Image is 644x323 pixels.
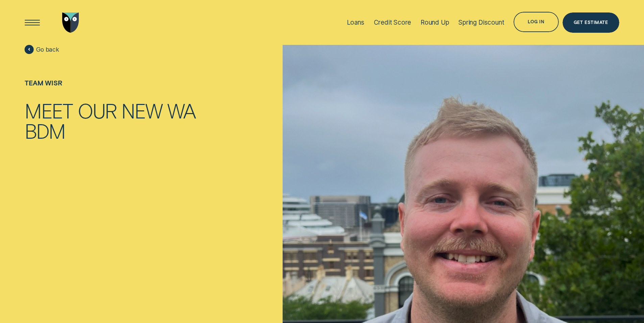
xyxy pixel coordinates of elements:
div: new [121,100,162,120]
div: Meet [25,100,73,120]
div: Team Wisr [25,79,195,87]
h1: Meet our new WA BDM [25,100,195,141]
div: Loans [347,19,364,26]
div: Credit Score [374,19,411,26]
button: Open Menu [22,12,43,33]
button: Log in [514,12,558,32]
div: our [78,100,117,120]
span: Go back [36,46,59,53]
div: Spring Discount [458,19,504,26]
a: Get Estimate [563,12,619,33]
a: Go back [25,45,59,54]
img: Wisr [62,12,79,33]
div: Round Up [421,19,449,26]
div: BDM [25,120,65,141]
div: WA [167,100,195,120]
